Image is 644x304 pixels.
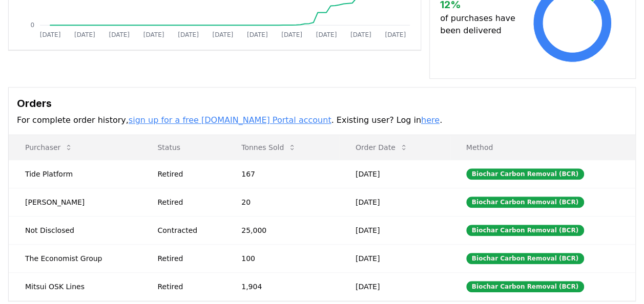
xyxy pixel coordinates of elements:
p: Status [149,142,217,153]
tspan: [DATE] [281,31,302,38]
div: Biochar Carbon Removal (BCR) [466,253,584,264]
tspan: [DATE] [316,31,337,38]
div: Retired [157,253,217,264]
tspan: [DATE] [109,31,130,38]
td: Tide Platform [9,160,141,188]
td: [DATE] [339,216,450,244]
tspan: [DATE] [74,31,95,38]
div: Retired [157,169,217,179]
tspan: 0 [30,21,34,29]
td: 167 [225,160,339,188]
td: 20 [225,188,339,216]
tspan: [DATE] [40,31,61,38]
td: Mitsui OSK Lines [9,272,141,300]
div: Biochar Carbon Removal (BCR) [466,225,584,236]
tspan: [DATE] [385,31,406,38]
td: [PERSON_NAME] [9,188,141,216]
div: Contracted [157,225,217,235]
div: Biochar Carbon Removal (BCR) [466,168,584,180]
tspan: [DATE] [212,31,233,38]
button: Tonnes Sold [233,137,304,158]
h3: Orders [17,96,627,111]
div: Retired [157,281,217,292]
div: Biochar Carbon Removal (BCR) [466,281,584,292]
div: Retired [157,197,217,207]
td: 1,904 [225,272,339,300]
p: For complete order history, . Existing user? Log in . [17,114,627,126]
td: [DATE] [339,272,450,300]
tspan: [DATE] [247,31,268,38]
td: [DATE] [339,188,450,216]
a: sign up for a free [DOMAIN_NAME] Portal account [129,115,331,125]
tspan: [DATE] [350,31,371,38]
tspan: [DATE] [143,31,164,38]
td: [DATE] [339,160,450,188]
a: here [421,115,440,125]
p: of purchases have been delivered [440,12,520,37]
button: Purchaser [17,137,81,158]
td: The Economist Group [9,244,141,272]
p: Method [458,142,627,153]
div: Biochar Carbon Removal (BCR) [466,197,584,208]
td: 25,000 [225,216,339,244]
td: Not Disclosed [9,216,141,244]
button: Order Date [347,137,416,158]
td: 100 [225,244,339,272]
td: [DATE] [339,244,450,272]
tspan: [DATE] [178,31,199,38]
